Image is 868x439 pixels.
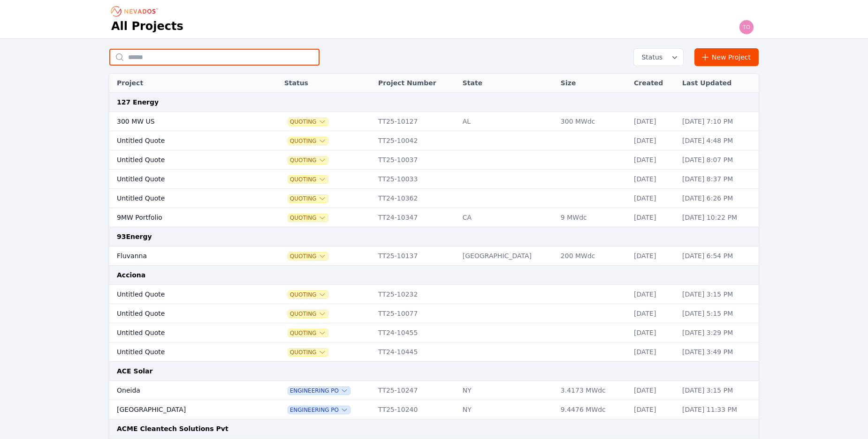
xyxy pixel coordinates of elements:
[109,208,256,227] td: 9MW Portfolio
[629,285,678,304] td: [DATE]
[678,74,759,93] th: Last Updated
[458,74,556,93] th: State
[556,246,629,266] td: 200 MWdc
[373,74,458,93] th: Project Number
[109,131,759,150] tr: Untitled QuoteQuotingTT25-10042[DATE][DATE] 4:48 PM
[109,189,759,208] tr: Untitled QuoteQuotingTT24-10362[DATE][DATE] 6:26 PM
[634,49,683,66] button: Status
[629,208,678,227] td: [DATE]
[288,214,328,222] button: Quoting
[288,195,328,202] button: Quoting
[373,150,458,170] td: TT25-10037
[556,400,629,419] td: 9.4476 MWdc
[556,208,629,227] td: 9 MWdc
[373,400,458,419] td: TT25-10240
[288,156,328,164] button: Quoting
[373,131,458,150] td: TT25-10042
[678,323,759,342] td: [DATE] 3:29 PM
[288,118,328,126] button: Quoting
[109,419,759,439] td: ACME Cleantech Solutions Pvt
[678,170,759,189] td: [DATE] 8:37 PM
[109,93,759,112] td: 127 Energy
[280,74,373,93] th: Status
[629,342,678,362] td: [DATE]
[373,323,458,342] td: TT24-10455
[458,381,556,400] td: NY
[109,208,759,227] tr: 9MW PortfolioQuotingTT24-10347CA9 MWdc[DATE][DATE] 10:22 PM
[288,387,350,394] button: Engineering PO
[556,112,629,131] td: 300 MWdc
[109,227,759,246] td: 93Energy
[373,285,458,304] td: TT25-10232
[678,150,759,170] td: [DATE] 8:07 PM
[109,131,256,150] td: Untitled Quote
[109,170,759,189] tr: Untitled QuoteQuotingTT25-10033[DATE][DATE] 8:37 PM
[678,131,759,150] td: [DATE] 4:48 PM
[629,381,678,400] td: [DATE]
[109,323,759,342] tr: Untitled QuoteQuotingTT24-10455[DATE][DATE] 3:29 PM
[629,74,678,93] th: Created
[458,208,556,227] td: CA
[109,266,759,285] td: Acciona
[109,362,759,381] td: ACE Solar
[111,19,183,34] h1: All Projects
[373,246,458,266] td: TT25-10137
[288,406,350,414] span: Engineering PO
[638,52,662,62] span: Status
[288,349,328,356] button: Quoting
[109,285,759,304] tr: Untitled QuoteQuotingTT25-10232[DATE][DATE] 3:15 PM
[109,304,759,323] tr: Untitled QuoteQuotingTT25-10077[DATE][DATE] 5:15 PM
[678,342,759,362] td: [DATE] 3:49 PM
[109,381,759,400] tr: OneidaEngineering POTT25-10247NY3.4173 MWdc[DATE][DATE] 3:15 PM
[629,170,678,189] td: [DATE]
[288,291,328,298] button: Quoting
[373,189,458,208] td: TT24-10362
[109,285,256,304] td: Untitled Quote
[373,381,458,400] td: TT25-10247
[288,176,328,183] button: Quoting
[373,208,458,227] td: TT24-10347
[288,137,328,145] button: Quoting
[678,112,759,131] td: [DATE] 7:10 PM
[288,310,328,318] button: Quoting
[109,342,256,362] td: Untitled Quote
[109,400,256,419] td: [GEOGRAPHIC_DATA]
[109,323,256,342] td: Untitled Quote
[678,381,759,400] td: [DATE] 3:15 PM
[109,381,256,400] td: Oneida
[109,150,759,170] tr: Untitled QuoteQuotingTT25-10037[DATE][DATE] 8:07 PM
[678,246,759,266] td: [DATE] 6:54 PM
[678,189,759,208] td: [DATE] 6:26 PM
[109,74,256,93] th: Project
[373,304,458,323] td: TT25-10077
[109,400,759,419] tr: [GEOGRAPHIC_DATA]Engineering POTT25-10240NY9.4476 MWdc[DATE][DATE] 11:33 PM
[556,74,629,93] th: Size
[739,20,754,35] img: todd.padezanin@nevados.solar
[678,304,759,323] td: [DATE] 5:15 PM
[109,150,256,170] td: Untitled Quote
[373,342,458,362] td: TT24-10445
[288,329,328,337] button: Quoting
[458,246,556,266] td: [GEOGRAPHIC_DATA]
[629,189,678,208] td: [DATE]
[288,253,328,260] button: Quoting
[556,381,629,400] td: 3.4173 MWdc
[629,246,678,266] td: [DATE]
[458,400,556,419] td: NY
[109,170,256,189] td: Untitled Quote
[373,170,458,189] td: TT25-10033
[109,112,759,131] tr: 300 MW USQuotingTT25-10127AL300 MWdc[DATE][DATE] 7:10 PM
[458,112,556,131] td: AL
[678,285,759,304] td: [DATE] 3:15 PM
[694,48,759,66] a: New Project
